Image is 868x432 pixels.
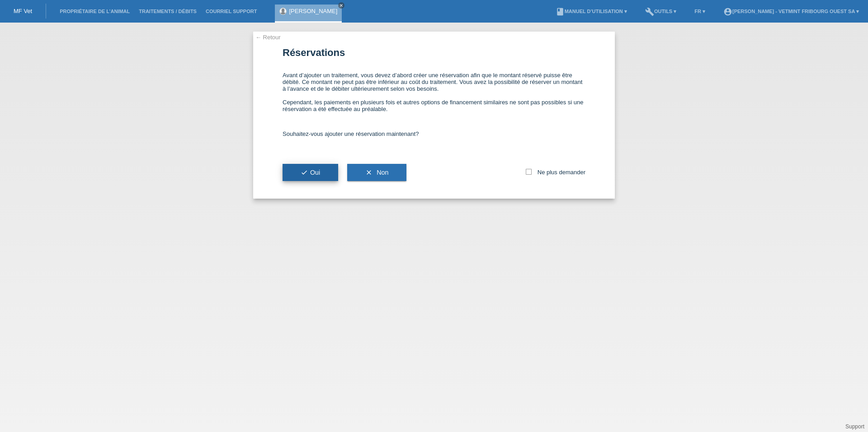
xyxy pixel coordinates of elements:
i: build [645,7,654,16]
i: check [301,169,308,176]
a: Support [845,423,864,430]
a: bookManuel d’utilisation ▾ [551,9,632,14]
a: MF Vet [14,8,32,14]
span: Oui [301,169,320,176]
i: close [339,3,344,8]
a: FR ▾ [690,9,710,14]
a: buildOutils ▾ [641,9,681,14]
a: close [338,2,344,9]
span: Non [377,169,388,176]
a: Courriel Support [201,9,261,14]
button: checkOui [283,164,338,181]
a: Propriétaire de l’animal [55,9,134,14]
h1: Réservations [283,47,585,58]
label: Ne plus demander [526,169,585,176]
i: book [556,7,565,16]
a: Traitements / débits [134,9,201,14]
i: account_circle [723,7,732,16]
i: clear [365,169,373,176]
a: account_circle[PERSON_NAME] - Vetmint Fribourg Ouest SA ▾ [719,9,863,14]
div: Souhaitez-vous ajouter une réservation maintenant? [283,121,585,146]
div: Avant d’ajouter un traitement, vous devez d’abord créer une réservation afin que le montant réser... [283,63,585,121]
button: clear Non [347,164,406,181]
a: [PERSON_NAME] [289,8,337,14]
a: ← Retour [255,34,281,41]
